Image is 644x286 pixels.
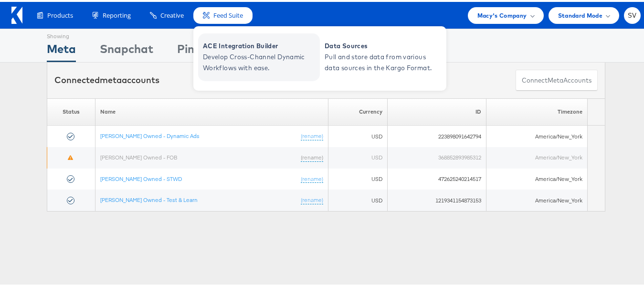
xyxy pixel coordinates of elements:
td: USD [328,188,387,209]
a: [PERSON_NAME] Owned - Test & Learn [100,194,198,201]
span: Develop Cross-Channel Dynamic Workflows with ease. [203,50,317,72]
a: [PERSON_NAME] Owned - FOB [100,152,177,159]
td: America/New_York [486,124,587,145]
span: Products [47,9,73,18]
td: America/New_York [486,145,587,167]
td: USD [328,145,387,167]
td: 1219341154873153 [387,188,486,209]
span: Data Sources [325,39,439,50]
td: 368852893985312 [387,145,486,167]
span: meta [548,74,563,83]
a: ACE Integration Builder Develop Cross-Channel Dynamic Workflows with ease. [198,32,320,79]
div: Connected accounts [54,72,159,85]
td: 472625240214517 [387,167,486,188]
a: [PERSON_NAME] Owned - STWD [100,173,182,180]
td: USD [328,124,387,145]
th: ID [387,96,486,124]
a: [PERSON_NAME] Owned - Dynamic Ads [100,130,200,138]
div: Pinterest [177,39,228,60]
button: ConnectmetaAccounts [516,68,598,89]
th: Currency [328,96,387,124]
th: Timezone [486,96,587,124]
td: USD [328,167,387,188]
a: (rename) [301,152,323,160]
td: 223898091642794 [387,124,486,145]
div: Meta [47,39,76,60]
a: Data Sources Pull and store data from various data sources in the Kargo Format. [320,32,442,79]
span: Macy's Company [477,9,527,19]
div: Showing [47,27,76,39]
span: SV [628,11,637,17]
span: Reporting [103,9,131,18]
div: Snapchat [100,39,153,60]
td: America/New_York [486,188,587,209]
span: meta [100,73,122,84]
th: Name [95,96,328,124]
span: Creative [160,9,184,18]
th: Status [47,96,95,124]
span: ACE Integration Builder [203,39,317,50]
td: America/New_York [486,167,587,188]
span: Feed Suite [213,9,243,18]
span: Standard Mode [558,9,602,19]
a: (rename) [301,194,323,202]
a: (rename) [301,130,323,138]
a: (rename) [301,173,323,181]
span: Pull and store data from various data sources in the Kargo Format. [325,50,439,72]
